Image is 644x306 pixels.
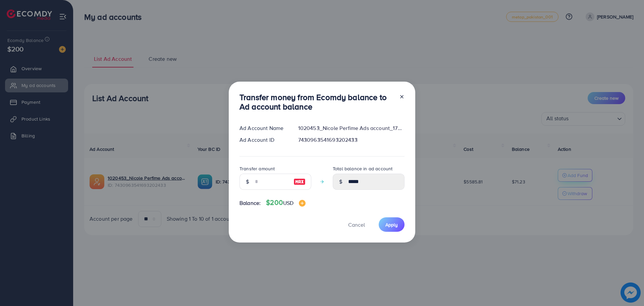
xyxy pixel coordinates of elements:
[333,165,392,172] label: Total balance in ad account
[234,124,293,132] div: Ad Account Name
[234,136,293,144] div: Ad Account ID
[385,221,398,228] span: Apply
[340,217,373,232] button: Cancel
[239,199,261,207] span: Balance:
[293,136,410,144] div: 7430963541693202433
[266,199,306,207] h4: $200
[299,200,306,207] img: image
[239,92,394,112] h3: Transfer money from Ecomdy balance to Ad account balance
[293,178,306,186] img: image
[283,199,293,207] span: USD
[293,124,410,132] div: 1020453_Nicole Perfime Ads account_1730156039494
[239,165,275,172] label: Transfer amount
[348,221,365,228] span: Cancel
[379,217,405,232] button: Apply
